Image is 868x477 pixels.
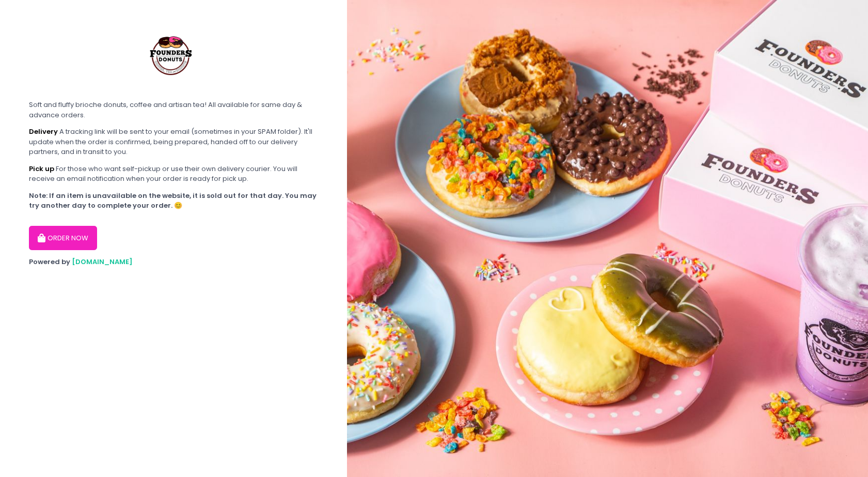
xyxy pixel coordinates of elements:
div: A tracking link will be sent to your email (sometimes in your SPAM folder). It'll update when the... [29,127,318,157]
img: Founders Donuts [133,16,211,93]
div: Powered by [29,257,318,267]
div: For those who want self-pickup or use their own delivery courier. You will receive an email notif... [29,164,318,184]
b: Pick up [29,164,54,174]
b: Delivery [29,127,58,136]
button: ORDER NOW [29,226,97,251]
div: Note: If an item is unavailable on the website, it is sold out for that day. You may try another ... [29,191,318,211]
a: [DOMAIN_NAME] [72,257,133,267]
div: Soft and fluffy brioche donuts, coffee and artisan tea! All available for same day & advance orders. [29,100,318,120]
